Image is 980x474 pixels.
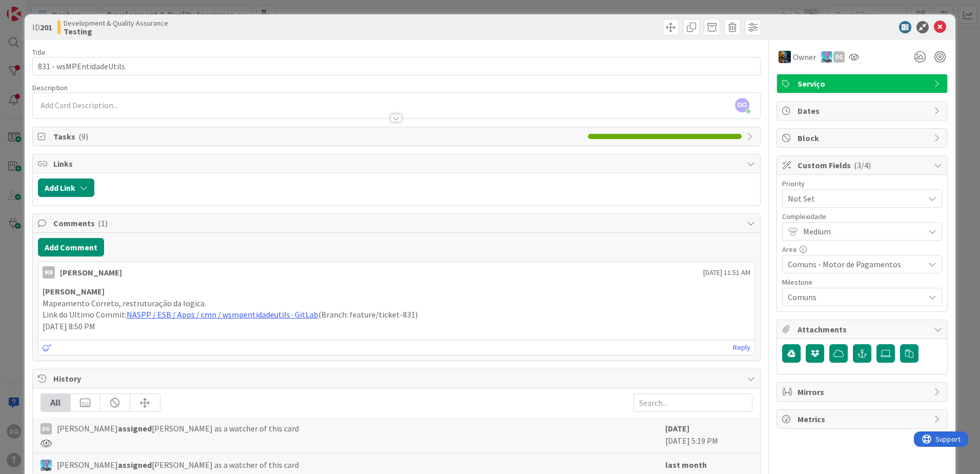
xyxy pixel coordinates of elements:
a: NASPP / ESB / Apps / cmn / wsmpentidadeutils · GitLab [127,309,318,320]
input: type card name here... [32,57,761,75]
span: Support [22,2,47,14]
div: MR [43,266,55,279]
span: Description [32,83,68,92]
span: Owner [793,51,816,63]
span: ( 3/4 ) [854,160,871,170]
div: [PERSON_NAME] [60,266,122,279]
div: DG [833,51,845,63]
span: Custom Fields [798,159,929,171]
b: Testing [64,27,168,35]
b: [DATE] [665,423,689,433]
img: SF [40,460,52,471]
b: 201 [40,22,52,32]
span: ID [32,21,52,33]
span: (Branch: feature/ticket-831) [318,309,418,320]
span: Link do Ultimo Commit: [43,309,127,320]
div: All [41,394,71,411]
span: Development & Quality Assurance [64,19,168,27]
span: ( 9 ) [78,131,88,142]
span: History [53,372,742,385]
a: Reply [733,341,750,354]
span: Comuns [788,290,919,304]
span: [DATE] 8:50 PM [43,321,95,331]
button: Add Link [38,179,94,197]
span: Dates [798,105,929,117]
span: Medium [803,224,919,239]
input: Search... [634,393,752,412]
b: last month [665,460,707,470]
div: Complexidade [782,213,942,220]
span: Comments [53,217,742,229]
span: [DATE] 11:51 AM [703,267,750,278]
strong: [PERSON_NAME] [43,286,105,297]
span: [PERSON_NAME] [PERSON_NAME] as a watcher of this card [57,422,299,434]
span: ( 1 ) [98,218,108,228]
span: Mirrors [798,386,929,398]
b: assigned [118,460,152,470]
img: SF [821,51,832,63]
label: Title [32,48,46,57]
div: Priority [782,180,942,187]
span: Links [53,157,742,170]
span: Block [798,132,929,144]
span: Tasks [53,130,583,143]
span: Mapeamento Correto, restruturação da logica. [43,298,206,308]
span: Not Set [788,191,919,206]
span: DG [735,98,749,112]
span: Metrics [798,413,929,425]
div: Area [782,246,942,253]
b: assigned [118,423,152,433]
span: Comuns - Motor de Pagamentos [788,257,919,271]
div: Milestone [782,279,942,286]
div: DG [40,423,52,434]
span: Attachments [798,323,929,335]
img: JC [779,51,791,63]
button: Add Comment [38,238,104,256]
span: Serviço [798,77,929,90]
span: [PERSON_NAME] [PERSON_NAME] as a watcher of this card [57,459,299,471]
div: [DATE] 5:19 PM [665,422,752,448]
